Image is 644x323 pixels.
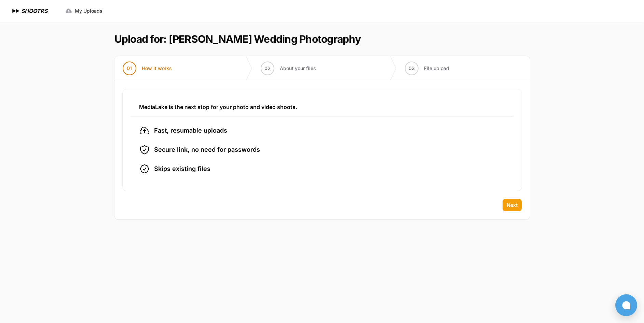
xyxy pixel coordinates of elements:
span: My Uploads [75,8,102,14]
span: Secure link, no need for passwords [154,145,260,154]
span: Next [507,202,518,208]
span: File upload [424,65,449,72]
span: 02 [264,65,271,72]
span: 03 [409,65,415,72]
span: 01 [127,65,132,72]
a: My Uploads [61,5,107,17]
span: About your files [280,65,316,72]
span: Skips existing files [154,164,210,174]
h1: Upload for: [PERSON_NAME] Wedding Photography [114,33,361,45]
span: How it works [142,65,172,72]
h3: MediaLake is the next stop for your photo and video shoots. [139,103,505,111]
a: SHOOTRS SHOOTRS [11,7,47,15]
button: 01 How it works [114,56,180,81]
button: Open chat window [615,294,637,316]
button: 03 File upload [397,56,457,81]
h1: SHOOTRS [21,7,47,15]
button: Next [503,199,522,211]
span: Fast, resumable uploads [154,126,227,135]
button: 02 About your files [252,56,324,81]
img: SHOOTRS [11,7,21,15]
